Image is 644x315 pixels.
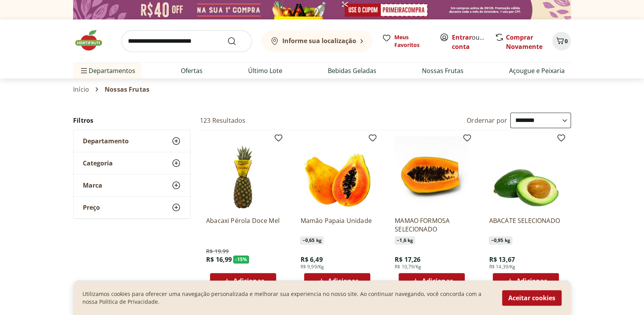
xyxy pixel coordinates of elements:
[83,181,102,189] span: Marca
[79,61,89,80] button: Menu
[509,66,565,75] a: Açougue e Peixaria
[516,278,547,284] span: Adicionar
[233,278,264,284] span: Adicionar
[489,216,563,233] a: ABACATE SELECIONADO
[502,290,562,306] button: Aceitar cookies
[493,273,559,289] button: Adicionar
[83,204,100,211] span: Preço
[73,152,190,174] button: Categoria
[506,33,542,51] a: Comprar Novamente
[210,273,276,289] button: Adicionar
[73,113,191,128] h2: Filtros
[452,33,472,42] a: Entrar
[181,66,203,75] a: Ofertas
[399,273,465,289] button: Adicionar
[452,33,495,51] a: Criar conta
[227,37,246,46] button: Submit Search
[261,30,373,52] button: Informe sua localização
[304,273,370,289] button: Adicionar
[395,136,469,210] img: MAMAO FORMOSA SELECIONADO
[422,278,452,284] span: Adicionar
[489,255,514,264] span: R$ 13,67
[206,247,229,255] span: R$ 19,99
[395,216,469,233] a: MAMAO FORMOSA SELECIONADO
[395,264,421,270] span: R$ 10,79/Kg
[565,37,568,45] span: 0
[300,136,374,210] img: Mamão Papaia Unidade
[200,116,245,125] h2: 123 Resultados
[328,278,358,284] span: Adicionar
[395,237,415,244] span: ~ 1,6 kg
[73,174,190,196] button: Marca
[233,256,249,263] span: - 15 %
[121,30,252,52] input: search
[300,216,374,233] a: Mamão Papaia Unidade
[422,66,464,75] a: Nossas Frutas
[467,116,507,125] label: Ordernar por
[206,216,280,233] a: Abacaxi Pérola Doce Mel
[83,137,129,145] span: Departamento
[452,33,486,51] span: ou
[300,255,322,264] span: R$ 6,49
[83,159,113,167] span: Categoria
[328,66,376,75] a: Bebidas Geladas
[206,255,232,264] span: R$ 16,99
[394,33,430,49] span: Meus Favoritos
[73,130,190,152] button: Departamento
[489,264,515,270] span: R$ 14,39/Kg
[248,66,282,75] a: Último Lote
[395,255,420,264] span: R$ 17,26
[79,61,135,80] span: Departamentos
[206,136,280,210] img: Abacaxi Pérola Doce Mel
[552,32,571,50] button: Carrinho
[73,86,89,93] a: Início
[73,197,190,218] button: Preço
[105,86,149,93] span: Nossas Frutas
[282,37,356,45] b: Informe sua localização
[382,33,430,49] a: Meus Favoritos
[489,136,563,210] img: ABACATE SELECIONADO
[300,237,323,244] span: ~ 0,65 kg
[73,29,112,52] img: Hortifruti
[82,290,493,306] p: Utilizamos cookies para oferecer uma navegação personalizada e melhorar sua experiencia no nosso ...
[489,237,512,244] span: ~ 0,95 kg
[300,264,324,270] span: R$ 9,99/Kg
